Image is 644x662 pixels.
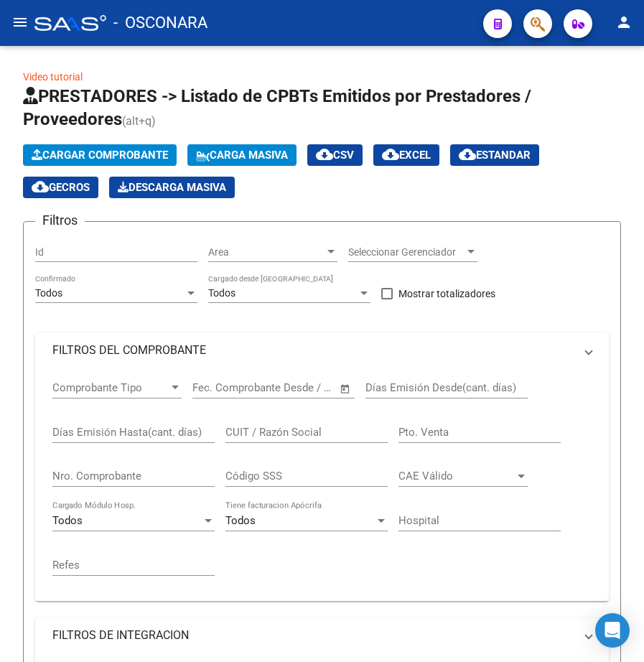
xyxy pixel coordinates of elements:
button: Carga Masiva [187,144,297,166]
h3: Filtros [35,210,85,230]
a: Video tutorial [23,71,83,83]
span: Todos [208,287,235,299]
mat-icon: cloud_download [459,146,476,163]
app-download-masive: Descarga masiva de comprobantes (adjuntos) [109,177,235,198]
span: Descarga Masiva [118,181,226,194]
span: CSV [316,149,354,162]
span: - OSCONARA [113,7,207,39]
mat-expansion-panel-header: FILTROS DEL COMPROBANTE [35,333,609,368]
span: (alt+q) [122,114,156,128]
span: Comprobante Tipo [52,381,169,394]
button: CSV [307,144,363,166]
span: Todos [225,514,256,527]
span: Seleccionar Gerenciador [348,246,465,258]
span: Estandar [459,149,531,162]
mat-panel-title: FILTROS DE INTEGRACION [52,628,574,643]
button: Cargar Comprobante [23,144,177,166]
span: CAE Válido [398,470,515,482]
span: Todos [52,514,83,527]
mat-expansion-panel-header: FILTROS DE INTEGRACION [35,618,609,653]
span: Gecros [32,181,90,194]
mat-icon: person [615,14,633,31]
mat-icon: menu [11,14,29,31]
mat-panel-title: FILTROS DEL COMPROBANTE [52,342,574,358]
span: EXCEL [382,149,431,162]
div: FILTROS DEL COMPROBANTE [35,368,609,601]
span: Area [208,246,325,258]
button: Estandar [450,144,539,166]
span: Cargar Comprobante [32,149,168,162]
mat-icon: cloud_download [316,146,333,163]
input: Fecha fin [263,381,333,394]
span: Todos [35,287,62,299]
div: Open Intercom Messenger [595,613,630,648]
span: Carga Masiva [196,149,288,162]
mat-icon: cloud_download [382,146,399,163]
button: Gecros [23,177,98,198]
mat-icon: cloud_download [32,178,49,195]
input: Fecha inicio [192,381,251,394]
button: Open calendar [337,381,354,397]
span: Mostrar totalizadores [398,285,495,302]
span: PRESTADORES -> Listado de CPBTs Emitidos por Prestadores / Proveedores [23,86,531,129]
button: Descarga Masiva [109,177,235,198]
button: EXCEL [373,144,439,166]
